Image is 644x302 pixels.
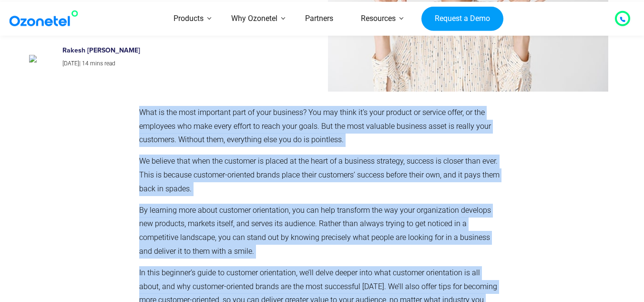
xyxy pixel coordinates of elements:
[82,60,89,67] span: 14
[291,2,347,36] a: Partners
[347,2,409,36] a: Resources
[29,55,37,62] img: rakesh_avatar-250x250.jpeg
[139,155,501,196] p: We believe that when the customer is placed at the heart of a business strategy, success is close...
[90,60,115,67] span: mins read
[139,204,501,259] p: By learning more about customer orientation, you can help transform the way your organization dev...
[62,47,264,55] h6: Rakesh [PERSON_NAME]
[62,60,79,67] span: [DATE]
[62,59,264,69] p: |
[421,6,503,31] a: Request a Demo
[160,2,217,36] a: Products
[139,106,501,147] p: What is the most important part of your business? You may think it’s your product or service offe...
[217,2,291,36] a: Why Ozonetel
